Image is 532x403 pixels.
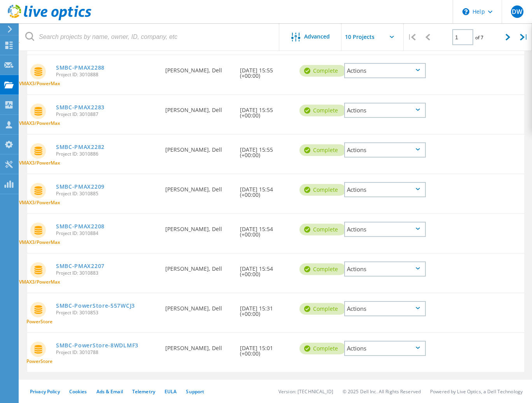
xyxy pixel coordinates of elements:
[236,293,296,324] div: [DATE] 15:31 (+00:00)
[56,303,135,308] a: SMBC-PowerStore-557WCJ3
[299,144,346,156] div: Complete
[56,112,157,117] span: Project ID: 3010887
[56,343,138,348] a: SMBC-PowerStore-8WDLMF3
[236,214,296,245] div: [DATE] 15:54 (+00:00)
[343,388,421,395] li: © 2025 Dell Inc. All Rights Reserved
[19,42,60,46] span: VMAX3/PowerMax
[344,182,426,197] div: Actions
[56,224,105,229] a: SMBC-PMAX2208
[69,388,87,395] a: Cookies
[19,81,60,86] span: VMAX3/PowerMax
[161,55,236,81] div: [PERSON_NAME], Dell
[299,303,346,315] div: Complete
[344,261,426,277] div: Actions
[56,72,157,77] span: Project ID: 3010888
[19,240,60,245] span: VMAX3/PowerMax
[161,95,236,121] div: [PERSON_NAME], Dell
[26,319,52,324] span: PowerStore
[236,135,296,166] div: [DATE] 15:55 (+00:00)
[344,63,426,78] div: Actions
[344,341,426,356] div: Actions
[56,105,105,110] a: SMBC-PMAX2283
[344,103,426,118] div: Actions
[462,8,469,15] svg: \n
[236,174,296,205] div: [DATE] 15:54 (+00:00)
[299,263,346,275] div: Complete
[56,263,105,269] a: SMBC-PMAX2207
[19,161,60,165] span: VMAX3/PowerMax
[161,174,236,200] div: [PERSON_NAME], Dell
[164,388,177,395] a: EULA
[56,152,157,156] span: Project ID: 3010886
[299,65,346,77] div: Complete
[161,333,236,359] div: [PERSON_NAME], Dell
[19,121,60,126] span: VMAX3/PowerMax
[56,310,157,315] span: Project ID: 3010853
[161,214,236,240] div: [PERSON_NAME], Dell
[56,65,105,70] a: SMBC-PMAX2288
[56,184,105,189] a: SMBC-PMAX2209
[132,388,155,395] a: Telemetry
[344,142,426,158] div: Actions
[516,23,532,51] div: |
[299,184,346,196] div: Complete
[19,23,280,51] input: Search projects by name, owner, ID, company, etc
[19,280,60,284] span: VMAX3/PowerMax
[512,9,522,15] span: DW
[299,224,346,235] div: Complete
[344,222,426,237] div: Actions
[236,254,296,285] div: [DATE] 15:54 (+00:00)
[56,271,157,275] span: Project ID: 3010883
[26,359,52,364] span: PowerStore
[56,144,105,150] a: SMBC-PMAX2282
[161,135,236,160] div: [PERSON_NAME], Dell
[56,350,157,355] span: Project ID: 3010788
[475,34,483,41] span: of 7
[299,343,346,354] div: Complete
[278,388,333,395] li: Version: [TECHNICAL_ID]
[8,16,91,22] a: Live Optics Dashboard
[236,55,296,86] div: [DATE] 15:55 (+00:00)
[19,200,60,205] span: VMAX3/PowerMax
[161,293,236,319] div: [PERSON_NAME], Dell
[304,34,330,39] span: Advanced
[236,333,296,364] div: [DATE] 15:01 (+00:00)
[236,95,296,126] div: [DATE] 15:55 (+00:00)
[161,254,236,279] div: [PERSON_NAME], Dell
[30,388,60,395] a: Privacy Policy
[344,301,426,316] div: Actions
[56,231,157,236] span: Project ID: 3010884
[96,388,123,395] a: Ads & Email
[299,105,346,116] div: Complete
[56,191,157,196] span: Project ID: 3010885
[404,23,420,51] div: |
[430,388,523,395] li: Powered by Live Optics, a Dell Technology
[186,388,204,395] a: Support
